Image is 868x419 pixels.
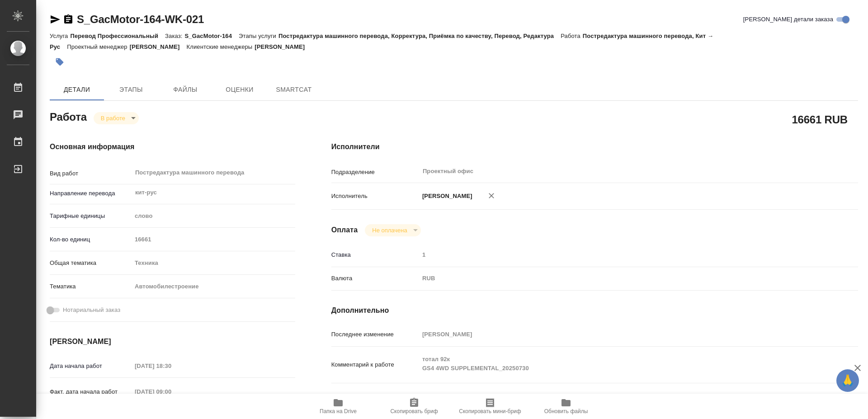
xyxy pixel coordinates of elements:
p: Проектный менеджер [67,43,129,50]
p: [PERSON_NAME] [130,43,187,50]
span: Нотариальный заказ [63,306,120,315]
p: Дата начала работ [50,362,132,371]
span: Папка на Drive [320,408,357,414]
button: 🙏 [836,369,859,392]
p: Валюта [331,274,419,283]
input: Пустое поле [419,328,814,341]
p: Тарифные единицы [50,212,132,221]
button: Скопировать ссылку для ЯМессенджера [50,14,61,25]
span: Скопировать мини-бриф [459,408,521,414]
h4: Дополнительно [331,305,858,316]
button: Скопировать бриф [376,394,452,419]
button: Не оплачена [369,226,410,234]
p: Путь на drive [331,392,419,401]
p: Этапы услуги [239,33,278,39]
p: Заказ: [165,33,184,39]
input: Пустое поле [132,359,211,372]
p: Ставка [331,250,419,259]
div: В работе [365,224,420,236]
p: S_GacMotor-164 [185,33,239,39]
p: [PERSON_NAME] [255,43,311,50]
span: Файлы [164,84,207,95]
textarea: тотал 92к GS4 4WD SUPPLEMENTAL_20250730 [419,352,814,376]
p: Кол-во единиц [50,235,132,244]
div: Автомобилестроение [132,279,295,294]
p: Факт. дата начала работ [50,387,132,396]
p: Общая тематика [50,259,132,268]
div: В работе [94,112,139,124]
textarea: /Clients/GacMotor/Orders/S_GacMotor-164/Translated/S_GacMotor-164-WK-021 [419,388,814,404]
p: Последнее изменение [331,330,419,339]
p: Вид работ [50,169,132,178]
p: Перевод Профессиональный [70,33,165,39]
p: Подразделение [331,168,419,177]
button: Скопировать ссылку [63,14,74,25]
span: Детали [55,84,99,95]
div: Техника [132,255,295,271]
span: [PERSON_NAME] детали заказа [743,15,833,24]
button: Папка на Drive [300,394,376,419]
span: SmartCat [272,84,316,95]
h2: Работа [50,108,87,124]
p: Тематика [50,282,132,291]
span: 🙏 [840,371,855,390]
button: В работе [98,114,128,122]
div: RUB [419,271,814,286]
p: Направление перевода [50,189,132,198]
p: Исполнитель [331,192,419,201]
h4: Оплата [331,225,358,235]
input: Пустое поле [132,233,295,246]
span: Оценки [218,84,261,95]
span: Этапы [109,84,153,95]
p: Комментарий к работе [331,360,419,369]
button: Скопировать мини-бриф [452,394,528,419]
div: слово [132,208,295,224]
h4: [PERSON_NAME] [50,336,295,347]
p: Клиентские менеджеры [187,43,255,50]
button: Добавить тэг [50,52,70,72]
h4: Исполнители [331,141,858,152]
p: Постредактура машинного перевода, Корректура, Приёмка по качеству, Перевод, Редактура [278,33,561,39]
button: Обновить файлы [528,394,604,419]
span: Обновить файлы [544,408,588,414]
input: Пустое поле [419,248,814,261]
p: Работа [561,33,583,39]
h4: Основная информация [50,141,295,152]
input: Пустое поле [132,385,211,398]
p: Услуга [50,33,70,39]
span: Скопировать бриф [390,408,438,414]
a: S_GacMotor-164-WK-021 [77,13,204,25]
button: Удалить исполнителя [481,186,501,206]
p: [PERSON_NAME] [419,192,472,201]
h2: 16661 RUB [792,112,848,127]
